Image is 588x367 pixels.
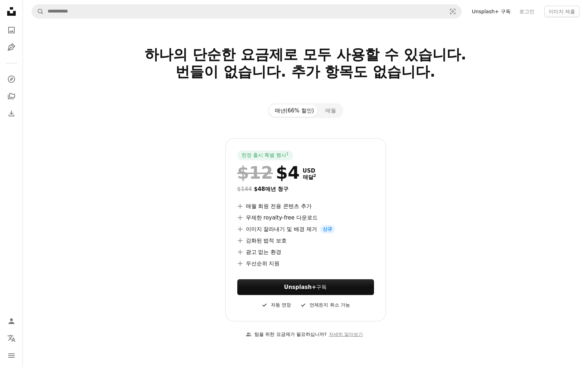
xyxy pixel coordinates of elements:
button: 매월 [320,105,342,117]
span: 신규 [320,225,335,233]
form: 사이트 전체에서 이미지 찾기 [31,4,462,19]
div: 팀을 위한 요금제가 필요하십니까? [246,331,326,338]
a: 컬렉션 [4,89,19,103]
a: 2 [312,174,318,180]
a: 일러스트 [4,40,19,54]
span: $144 [237,186,252,192]
li: 강화된 법적 보호 [237,236,374,245]
a: 탐색 [4,72,19,86]
a: 로그인 [515,6,539,17]
button: Unsplash+구독 [237,279,374,295]
div: 언제든지 취소 가능 [300,301,350,309]
li: 무제한 royalty-free 다운로드 [237,213,374,222]
strong: Unsplash+ [284,284,316,290]
div: $4 [237,163,300,182]
div: 자동 연장 [261,301,291,309]
li: 광고 없는 환경 [237,248,374,256]
a: 홈 — Unsplash [4,4,19,20]
a: Unsplash+ 구독 [467,6,515,17]
span: USD [303,168,316,174]
a: 다운로드 내역 [4,106,19,121]
li: 이미지 잘라내기 및 배경 제거 [237,225,374,233]
li: 매월 회원 전용 콘텐츠 추가 [237,202,374,211]
button: 매년(66% 할인) [269,105,320,117]
button: Unsplash 검색 [32,5,44,18]
a: 사진 [4,23,19,37]
button: 시각적 검색 [444,5,461,18]
button: 언어 [4,331,19,346]
div: $48 매년 청구 [237,185,374,193]
div: 한정 출시 특별 행사 [237,150,293,160]
h2: 하나의 단순한 요금제로 모두 사용할 수 있습니다. 번들이 없습니다. 추가 항목도 없습니다. [74,46,538,97]
button: 메뉴 [4,348,19,363]
a: 로그인 / 가입 [4,314,19,328]
span: 매달 [303,174,316,180]
button: 이미지 제출 [544,6,579,17]
sup: 2 [314,173,316,178]
a: 1 [285,152,290,159]
span: $12 [237,163,273,182]
li: 우선순위 지원 [237,259,374,268]
a: 자세히 알아보기 [327,329,365,341]
sup: 1 [286,151,289,156]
